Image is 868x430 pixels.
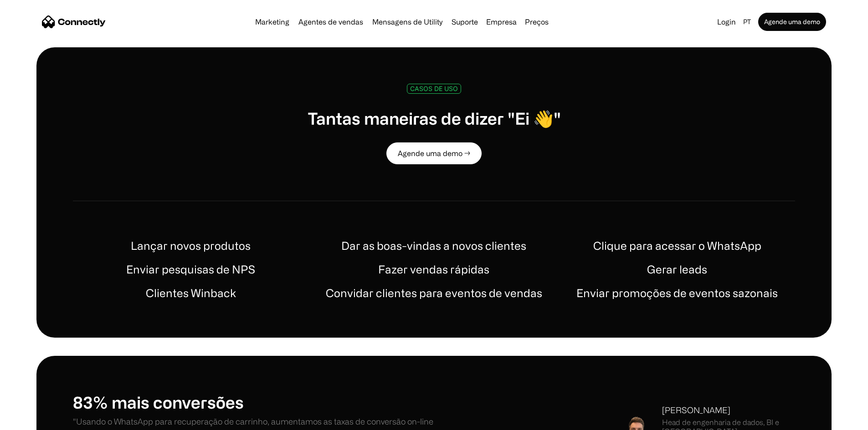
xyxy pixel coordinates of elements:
div: [PERSON_NAME] [662,404,795,416]
h1: Tantas maneiras de dizer "Ei 👋" [308,108,561,128]
div: Empresa [486,15,517,28]
a: home [42,15,106,29]
div: pt [740,15,756,28]
a: Agentes de vendas [295,18,367,25]
h1: Gerar leads [647,261,707,278]
aside: Language selected: Português (Brasil) [9,413,55,427]
h1: Fazer vendas rápidas [378,261,489,278]
h1: 83% mais conversões [73,392,434,412]
a: Preços [521,18,552,25]
a: Suporte [448,18,482,25]
a: Agende uma demo → [386,142,482,164]
h1: Convidar clientes para eventos de vendas [326,285,542,301]
a: Login [714,15,740,28]
h1: Clientes Winback [146,285,236,301]
a: Marketing [252,18,293,25]
div: Empresa [483,15,519,28]
a: Mensagens de Utility [369,18,446,25]
div: pt [743,15,751,28]
h1: Clique para acessar o WhatsApp [593,238,761,254]
h1: Lançar novos produtos [131,238,251,254]
h1: Enviar promoções de eventos sazonais [576,285,778,301]
a: Agende uma demo [758,13,826,31]
ul: Language list [18,414,55,427]
h1: Enviar pesquisas de NPS [126,261,256,278]
h1: Dar as boas-vindas a novos clientes [341,238,526,254]
div: CASOS DE USO [410,85,458,92]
